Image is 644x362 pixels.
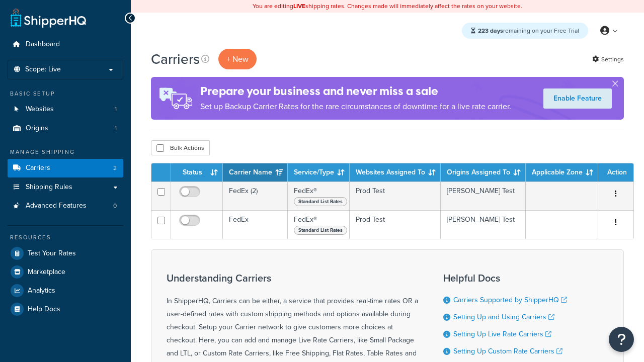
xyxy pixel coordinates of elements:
div: Basic Setup [8,89,123,98]
b: LIVE [293,2,305,11]
td: [PERSON_NAME] Test [441,182,526,210]
a: Origins 1 [8,119,123,138]
span: Websites [26,105,54,114]
span: Dashboard [26,40,60,49]
a: ShipperHQ Home [11,8,86,28]
a: Help Docs [8,300,123,318]
h3: Understanding Carriers [167,273,418,284]
span: Scope: Live [25,65,61,74]
span: Standard List Rates [294,197,347,206]
td: Prod Test [350,210,441,239]
a: Dashboard [8,35,123,54]
span: Shipping Rules [26,183,72,192]
th: Websites Assigned To: activate to sort column ascending [350,163,441,182]
th: Carrier Name: activate to sort column ascending [223,163,288,182]
a: Test Your Rates [8,244,123,262]
li: Carriers [8,159,123,177]
h4: Prepare your business and never miss a sale [200,83,511,100]
div: Manage Shipping [8,148,123,156]
a: Setting Up and Using Carriers [453,312,554,322]
span: 1 [115,124,117,133]
a: Marketplace [8,263,123,281]
span: 0 [113,202,117,210]
td: [PERSON_NAME] Test [441,210,526,239]
th: Origins Assigned To: activate to sort column ascending [441,163,526,182]
div: remaining on your Free Trial [462,23,588,39]
li: Advanced Features [8,197,123,215]
a: Carriers 2 [8,159,123,177]
td: Prod Test [350,182,441,210]
td: FedEx® [288,210,350,239]
div: Resources [8,233,123,242]
a: Websites 1 [8,100,123,119]
span: Test Your Rates [28,249,76,258]
th: Service/Type: activate to sort column ascending [288,163,350,182]
span: Advanced Features [26,202,87,210]
li: Websites [8,100,123,119]
span: Carriers [26,164,50,172]
li: Origins [8,119,123,138]
button: + New [218,49,257,69]
span: Help Docs [28,305,60,314]
th: Action [598,163,633,182]
td: FedEx® [288,182,350,210]
span: Standard List Rates [294,226,347,235]
a: Analytics [8,282,123,300]
td: FedEx (2) [223,182,288,210]
a: Setting Up Live Rate Carriers [453,329,551,339]
button: Open Resource Center [609,327,634,352]
a: Enable Feature [543,88,612,109]
a: Settings [592,52,624,66]
img: ad-rules-rateshop-fe6ec290ccb7230408bd80ed9643f0289d75e0ffd9eb532fc0e269fcd187b520.png [151,77,200,120]
h3: Helpful Docs [443,273,575,284]
span: Origins [26,124,48,133]
h1: Carriers [151,49,200,69]
button: Bulk Actions [151,140,210,155]
a: Advanced Features 0 [8,197,123,215]
th: Status: activate to sort column ascending [171,163,223,182]
span: Marketplace [28,268,65,277]
span: 1 [115,105,117,114]
th: Applicable Zone: activate to sort column ascending [526,163,598,182]
p: Set up Backup Carrier Rates for the rare circumstances of downtime for a live rate carrier. [200,100,511,114]
span: 2 [113,164,117,172]
a: Carriers Supported by ShipperHQ [453,295,567,305]
strong: 223 days [478,26,503,35]
span: Analytics [28,287,55,295]
td: FedEx [223,210,288,239]
a: Setting Up Custom Rate Carriers [453,346,562,356]
a: Shipping Rules [8,178,123,197]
